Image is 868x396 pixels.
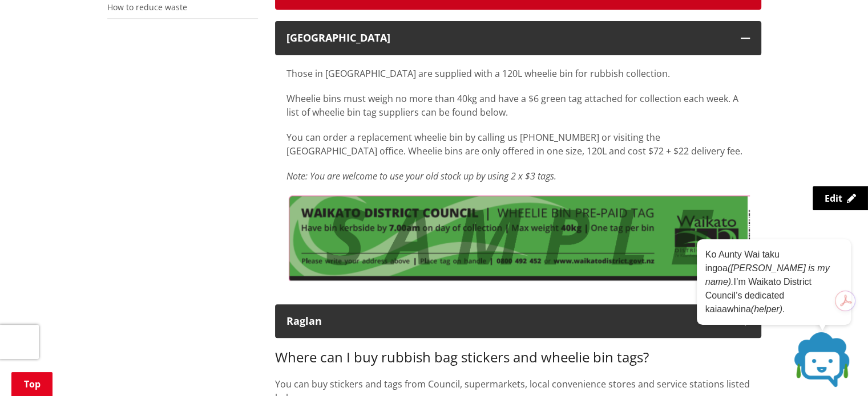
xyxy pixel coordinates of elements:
[275,304,761,338] button: Raglan
[286,67,750,80] p: Those in [GEOGRAPHIC_DATA] are supplied with a 120L wheelie bin for rubbish collection.
[286,130,750,158] p: You can order a replacement wheelie bin by calling us [PHONE_NUMBER] or visiting the [GEOGRAPHIC_...
[825,192,842,205] span: Edit
[107,2,187,13] a: How to reduce waste
[286,32,729,44] div: [GEOGRAPHIC_DATA]
[705,263,830,287] em: ([PERSON_NAME] is my name).
[286,316,729,327] div: Raglan
[275,21,761,55] button: [GEOGRAPHIC_DATA]
[11,372,53,396] a: Top
[286,194,750,281] img: WTTD Sign Mockups (3)
[275,349,761,366] h3: Where can I buy rubbish bag stickers and wheelie bin tags?
[813,186,868,210] a: Edit
[286,92,750,119] p: Wheelie bins must weigh no more than 40kg and have a $6 green tag attached for collection each we...
[751,304,782,314] em: (helper)
[286,170,556,182] em: Note: You are welcome to use your old stock up by using 2 x $3 tags.
[705,248,842,316] p: Ko Aunty Wai taku ingoa I’m Waikato District Council’s dedicated kaiaawhina .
